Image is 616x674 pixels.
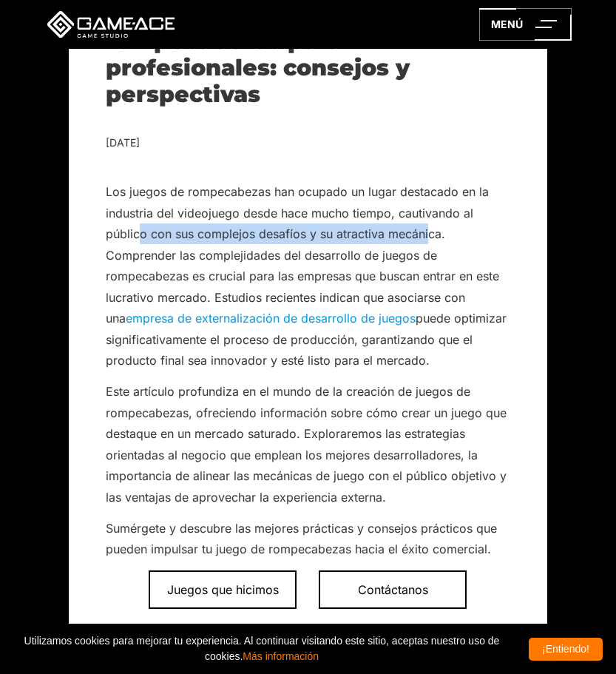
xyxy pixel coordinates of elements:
font: Juegos que hicimos [167,582,279,597]
font: Desarrollo de juegos de rompecabezas para profesionales: consejos y perspectivas [106,1,410,108]
a: Contáctanos [319,570,467,609]
font: Los juegos de rompecabezas han ocupado un lugar destacado en la industria del videojuego desde ha... [106,184,499,326]
a: Juegos que hicimos [149,570,297,609]
font: Sumérgete y descubre las mejores prácticas y consejos prácticos que pueden impulsar tu juego de r... [106,521,497,556]
a: empresa de externalización de desarrollo de juegos [126,311,416,326]
font: Este artículo profundiza en el mundo de la creación de juegos de rompecabezas, ofreciendo informa... [106,384,507,504]
font: Contáctanos [358,582,428,597]
a: menú [479,8,572,41]
a: Más información [243,650,319,662]
font: puede optimizar significativamente el proceso de producción, garantizando que el producto final s... [106,311,507,368]
font: [DATE] [106,136,140,149]
font: Utilizamos cookies para mejorar tu experiencia. Al continuar visitando este sitio, aceptas nuestr... [24,635,500,662]
font: ¡Entiendo! [542,643,589,655]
